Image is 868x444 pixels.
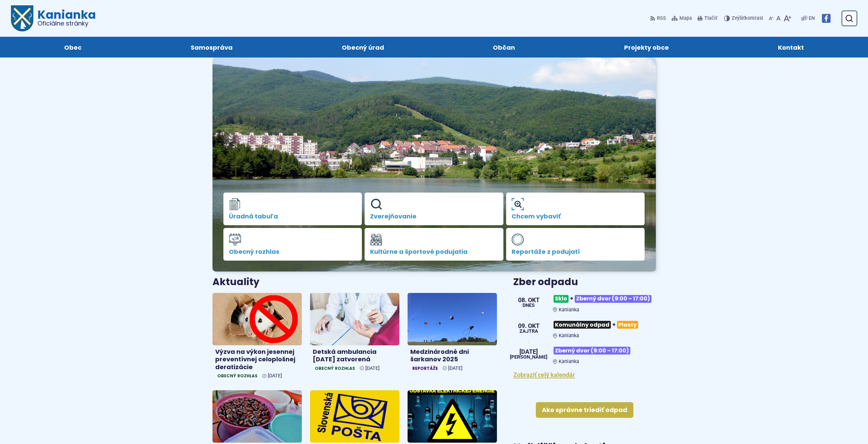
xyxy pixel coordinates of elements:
[575,295,651,303] span: Zberný dvor (9:00 – 17:00)
[16,37,129,57] a: Obec
[410,348,494,363] h4: Medzinárodné dni šarkanov 2025
[215,372,260,379] span: Obecný rozhlas
[657,14,666,22] span: RSS
[64,37,82,57] span: Obec
[313,348,397,363] h4: Detská ambulancia [DATE] zatvorená
[229,248,357,255] span: Obecný rozhlas
[310,293,399,375] a: Detská ambulancia [DATE] zatvorená Obecný rozhlas [DATE]
[448,365,462,371] span: [DATE]
[410,365,440,372] span: Reportáže
[513,292,656,313] a: Sklo+Zberný dvor (9:00 – 17:00) Kanianka 08. okt Dnes
[518,329,540,334] span: Zajtra
[223,193,362,225] a: Úradná tabuľa
[732,16,763,21] span: kontrast
[510,355,547,360] span: [PERSON_NAME]
[512,248,639,255] span: Reportáže z podujatí
[704,16,717,21] span: Tlačiť
[822,14,830,23] img: Prejsť na Facebook stránku
[313,365,357,372] span: Obecný rozhlas
[11,5,96,31] a: Logo Kanianka, prejsť na domovskú stránku.
[624,37,669,57] span: Projekty obce
[518,303,540,308] span: Dnes
[518,323,540,329] span: 09. okt
[670,11,693,26] a: Mapa
[212,293,302,382] a: Výzva na výkon jesennej preventívnej celoplošnej deratizácie Obecný rozhlas [DATE]
[730,37,852,57] a: Kontakt
[553,318,656,331] h3: +
[408,293,497,375] a: Medzinárodné dni šarkanov 2025 Reportáže [DATE]
[513,277,656,287] h3: Zber odpadu
[510,349,547,355] span: [DATE]
[767,11,775,26] button: Zmenšiť veľkosť písma
[576,37,717,57] a: Projekty obce
[215,348,299,371] h4: Výzva na výkon jesennej preventívnej celoplošnej deratizácie
[809,14,815,22] span: EN
[696,11,719,26] button: Tlačiť
[650,11,667,26] a: RSS
[33,9,96,27] h1: Kanianka
[513,318,656,339] a: Komunálny odpad+Plasty Kanianka 09. okt Zajtra
[554,295,569,303] span: Sklo
[506,228,645,261] a: Reportáže z podujatí
[445,37,563,57] a: Občan
[268,373,282,379] span: [DATE]
[617,321,638,329] span: Plasty
[775,11,782,26] button: Nastaviť pôvodnú veľkosť písma
[512,213,639,220] span: Chcem vybaviť
[191,37,233,57] span: Samospráva
[506,193,645,225] a: Chcem vybaviť
[554,347,630,355] span: Zberný dvor (9:00 – 17:00)
[732,15,745,21] span: Zvýšiť
[365,365,380,371] span: [DATE]
[370,248,498,255] span: Kultúrne a športové podujatia
[553,292,656,306] h3: +
[536,402,633,418] a: Ako správne triediť odpad
[518,297,540,303] span: 08. okt
[342,37,384,57] span: Obecný úrad
[782,11,793,26] button: Zväčšiť veľkosť písma
[724,11,765,26] button: Zvýšiťkontrast
[778,37,804,57] span: Kontakt
[559,333,579,339] span: Kanianka
[807,14,816,22] a: EN
[223,228,362,261] a: Obecný rozhlas
[493,37,515,57] span: Občan
[513,371,575,378] a: Zobraziť celý kalendár
[554,321,611,329] span: Komunálny odpad
[212,277,260,287] h3: Aktuality
[679,14,692,22] span: Mapa
[229,213,357,220] span: Úradná tabuľa
[11,5,33,31] img: Prejsť na domovskú stránku
[559,359,579,364] span: Kanianka
[559,307,579,313] span: Kanianka
[513,344,656,364] a: Zberný dvor (9:00 – 17:00) Kanianka [DATE] [PERSON_NAME]
[365,193,503,225] a: Zverejňovanie
[370,213,498,220] span: Zverejňovanie
[365,228,503,261] a: Kultúrne a športové podujatia
[143,37,280,57] a: Samospráva
[38,20,96,27] span: Oficiálne stránky
[294,37,432,57] a: Obecný úrad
